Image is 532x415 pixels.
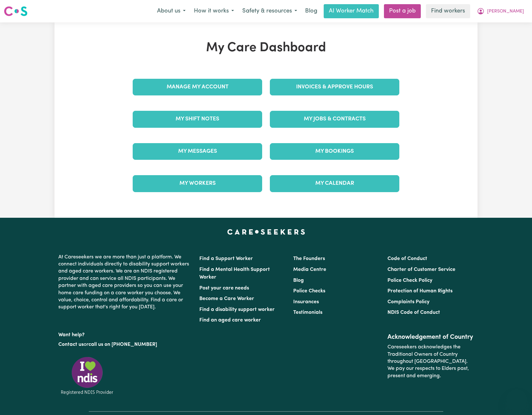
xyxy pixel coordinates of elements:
[473,4,528,18] button: My Account
[270,79,399,95] a: Invoices & Approve Hours
[58,251,192,313] p: At Careseekers we are more than just a platform. We connect individuals directly to disability su...
[270,143,399,160] a: My Bookings
[153,4,190,18] button: About us
[199,267,270,280] a: Find a Mental Health Support Worker
[270,111,399,127] a: My Jobs & Contracts
[387,341,474,382] p: Careseekers acknowledges the Traditional Owners of Country throughout [GEOGRAPHIC_DATA]. We pay o...
[190,4,238,18] button: How it works
[293,299,319,305] a: Insurances
[387,256,427,261] a: Code of Conduct
[301,4,321,18] a: Blog
[293,289,325,294] a: Police Checks
[133,111,262,127] a: My Shift Notes
[199,318,261,323] a: Find an aged care worker
[324,4,379,18] a: AI Worker Match
[199,296,254,301] a: Become a Care Worker
[293,256,325,261] a: The Founders
[4,5,28,17] img: Careseekers logo
[133,175,262,192] a: My Workers
[387,289,453,294] a: Protection of Human Rights
[133,79,262,95] a: Manage My Account
[58,342,84,347] a: Contact us
[487,8,524,15] span: [PERSON_NAME]
[384,4,421,18] a: Post a job
[293,267,326,272] a: Media Centre
[4,4,28,19] a: Careseekers logo
[387,333,474,341] h2: Acknowledgement of Country
[387,310,440,315] a: NDIS Code of Conduct
[199,307,275,312] a: Find a disability support worker
[387,299,429,305] a: Complaints Policy
[129,40,403,56] h1: My Care Dashboard
[293,278,304,283] a: Blog
[58,329,192,338] p: Want help?
[58,356,116,396] img: Registered NDIS provider
[387,278,432,283] a: Police Check Policy
[426,4,470,18] a: Find workers
[293,310,322,315] a: Testimonials
[199,256,253,261] a: Find a Support Worker
[238,4,301,18] button: Safety & resources
[199,286,249,291] a: Post your care needs
[270,175,399,192] a: My Calendar
[58,338,192,351] p: or
[506,389,527,410] iframe: Button to launch messaging window
[88,342,157,347] a: call us on [PHONE_NUMBER]
[227,229,305,234] a: Careseekers home page
[133,143,262,160] a: My Messages
[387,267,455,272] a: Charter of Customer Service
